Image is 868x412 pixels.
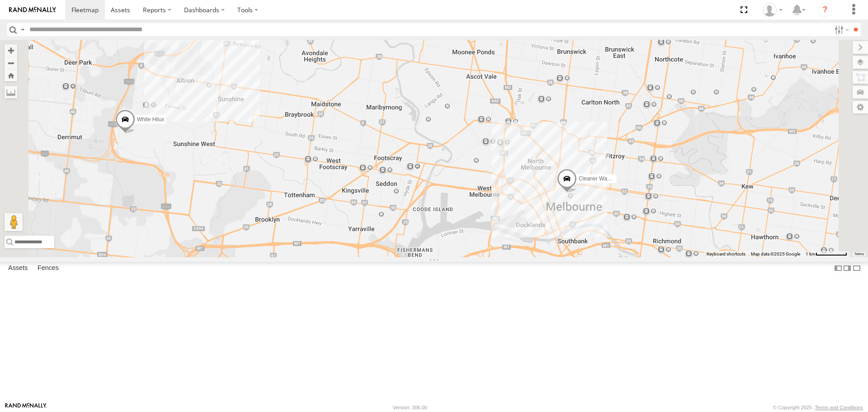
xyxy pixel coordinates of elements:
label: Dock Summary Table to the Right [843,262,852,275]
a: Terms (opens in new tab) [854,252,864,256]
span: 1 km [806,251,816,256]
div: John Vu [759,3,786,17]
label: Search Filter Options [831,23,850,36]
label: Hide Summary Table [852,262,861,275]
button: Zoom out [5,57,17,69]
i: ? [818,3,832,17]
label: Search Query [19,23,26,36]
a: Visit our Website [5,403,47,412]
label: Assets [4,262,32,275]
label: Fences [33,262,63,275]
label: Map Settings [853,101,868,114]
span: White Hilux [137,116,165,123]
label: Dock Summary Table to the Left [834,262,843,275]
button: Zoom in [5,44,17,57]
button: Keyboard shortcuts [707,251,745,257]
div: © Copyright 2025 - [773,405,863,410]
button: Map Scale: 1 km per 66 pixels [803,251,850,257]
label: Measure [5,86,17,99]
span: Cleaner Wagon #1 [579,176,624,182]
div: Version: 306.00 [393,405,427,410]
span: Map data ©2025 Google [751,251,800,256]
button: Zoom Home [5,69,17,81]
a: Terms and Conditions [815,405,863,410]
button: Drag Pegman onto the map to open Street View [5,213,23,231]
img: rand-logo.svg [9,7,56,13]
